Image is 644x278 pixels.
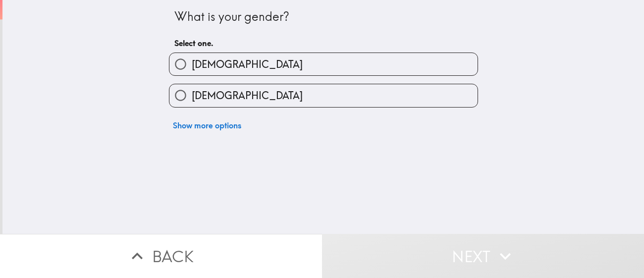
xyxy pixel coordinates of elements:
div: What is your gender? [174,8,473,25]
span: [DEMOGRAPHIC_DATA] [192,89,303,103]
span: [DEMOGRAPHIC_DATA] [192,57,303,71]
button: [DEMOGRAPHIC_DATA] [169,84,478,107]
button: Show more options [169,115,245,135]
button: Next [322,234,644,278]
button: [DEMOGRAPHIC_DATA] [169,53,478,75]
h6: Select one. [174,38,473,49]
